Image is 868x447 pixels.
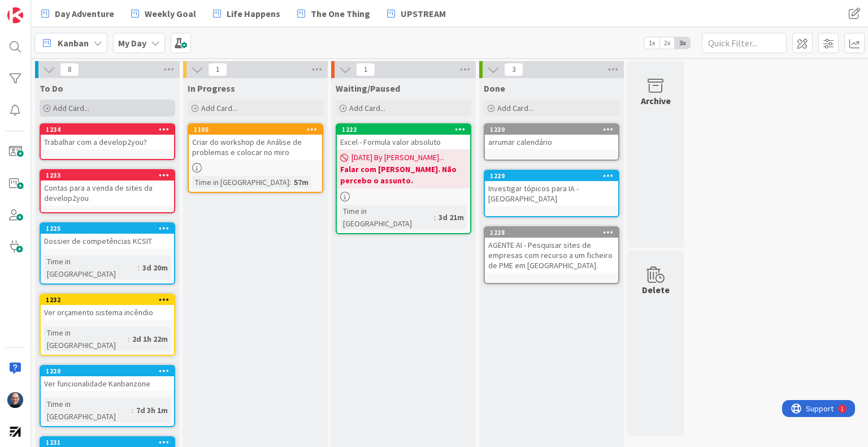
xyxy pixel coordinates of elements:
a: 1105Criar do workshop de Análise de problemas e colocar no miroTime in [GEOGRAPHIC_DATA]:57m [188,123,323,193]
div: 1225Dossier de competências KCSIT [41,223,174,248]
div: 1231 [46,439,174,446]
span: : [132,404,133,416]
a: 1232Ver orçamento sistema incêndioTime in [GEOGRAPHIC_DATA]:2d 1h 22m [40,294,175,356]
span: Weekly Goal [145,7,196,20]
span: UPSTREAM [401,7,446,20]
div: 1232 [46,296,174,304]
div: 1234Trabalhar com a develop2you? [41,124,174,149]
a: 1234Trabalhar com a develop2you? [40,123,175,160]
div: Time in [GEOGRAPHIC_DATA] [44,326,128,351]
div: 1230 [485,124,618,135]
div: 1230 [490,126,618,134]
span: Add Card... [201,103,237,113]
b: Falar com [PERSON_NAME]. Não percebo o assunto. [340,164,467,186]
span: The One Thing [311,7,370,20]
input: Quick Filter... [702,33,787,53]
div: 1 [59,5,62,14]
b: My Day [118,37,146,49]
div: 1222 [342,126,470,134]
div: 1222Excel - Formula valor absoluto [337,124,470,149]
div: 1220Ver funcionalidade Kanbanzone [41,366,174,391]
span: : [138,261,140,274]
div: 1228 [485,227,618,238]
div: 7d 3h 1m [133,404,171,416]
div: 3d 21m [436,211,467,223]
div: Ver funcionalidade Kanbanzone [41,376,174,391]
div: 1229 [485,171,618,181]
div: 1230arrumar calendário [485,124,618,149]
div: Ver orçamento sistema incêndio [41,305,174,320]
div: 1233 [41,170,174,180]
a: 1228AGENTE AI - Pesquisar sites de empresas com recurso a um ficheiro de PME em [GEOGRAPHIC_DATA]. [484,226,619,284]
span: [DATE] By [PERSON_NAME]... [351,152,444,164]
span: 2x [659,37,675,49]
div: 1225 [41,223,174,234]
span: Life Happens [227,7,280,20]
span: 1 [208,63,227,76]
div: 1228 [490,229,618,237]
div: 1232Ver orçamento sistema incêndio [41,295,174,320]
a: UPSTREAM [380,3,453,24]
div: 1233 [46,171,174,179]
div: 1105 [194,126,322,134]
span: : [289,176,291,188]
span: Waiting/Paused [336,83,400,94]
a: 1230arrumar calendário [484,123,619,161]
div: Contas para a venda de sites da develop2you [41,180,174,205]
span: 3x [675,37,690,49]
span: To Do [40,83,63,94]
div: Time in [GEOGRAPHIC_DATA] [44,398,132,423]
div: Time in [GEOGRAPHIC_DATA] [44,255,138,280]
div: Delete [642,283,670,296]
div: 1234 [41,124,174,135]
a: 1222Excel - Formula valor absoluto[DATE] By [PERSON_NAME]...Falar com [PERSON_NAME]. Não percebo ... [336,123,471,234]
span: Add Card... [349,103,385,113]
div: Time in [GEOGRAPHIC_DATA] [340,205,434,230]
span: Done [484,83,505,94]
div: Archive [641,94,671,108]
div: Investigar tópicos para IA - [GEOGRAPHIC_DATA] [485,181,618,206]
div: Trabalhar com a develop2you? [41,135,174,149]
a: Weekly Goal [124,3,203,24]
span: Support [24,2,51,15]
span: In Progress [188,83,235,94]
a: 1225Dossier de competências KCSITTime in [GEOGRAPHIC_DATA]:3d 20m [40,222,175,285]
span: 8 [60,63,79,76]
div: 1229Investigar tópicos para IA - [GEOGRAPHIC_DATA] [485,171,618,206]
div: Time in [GEOGRAPHIC_DATA] [192,176,289,188]
div: Excel - Formula valor absoluto [337,135,470,149]
span: Kanban [58,36,89,50]
div: 1105Criar do workshop de Análise de problemas e colocar no miro [189,124,322,160]
div: 1220 [41,366,174,376]
span: : [434,211,436,223]
div: Dossier de competências KCSIT [41,234,174,248]
div: 1233Contas para a venda de sites da develop2you [41,170,174,205]
span: Add Card... [497,103,533,113]
div: arrumar calendário [485,135,618,149]
span: Day Adventure [55,7,114,20]
div: 1105 [189,124,322,135]
div: 1228AGENTE AI - Pesquisar sites de empresas com recurso a um ficheiro de PME em [GEOGRAPHIC_DATA]. [485,227,618,273]
a: 1220Ver funcionalidade KanbanzoneTime in [GEOGRAPHIC_DATA]:7d 3h 1m [40,365,175,427]
a: The One Thing [290,3,377,24]
span: 1 [356,63,375,76]
img: avatar [7,424,23,440]
a: Day Adventure [34,3,121,24]
div: Criar do workshop de Análise de problemas e colocar no miro [189,135,322,160]
div: 1220 [46,367,174,375]
a: 1229Investigar tópicos para IA - [GEOGRAPHIC_DATA] [484,170,619,217]
span: : [128,333,129,345]
div: 1222 [337,124,470,135]
img: Visit kanbanzone.com [7,7,23,23]
a: 1233Contas para a venda de sites da develop2you [40,169,175,213]
div: 57m [291,176,311,188]
div: 1234 [46,126,174,134]
span: 1x [644,37,659,49]
div: 3d 20m [140,261,171,274]
img: Fg [7,392,23,408]
div: 2d 1h 22m [129,333,171,345]
span: 3 [504,63,523,76]
div: 1232 [41,295,174,305]
a: Life Happens [206,3,287,24]
span: Add Card... [53,103,89,113]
